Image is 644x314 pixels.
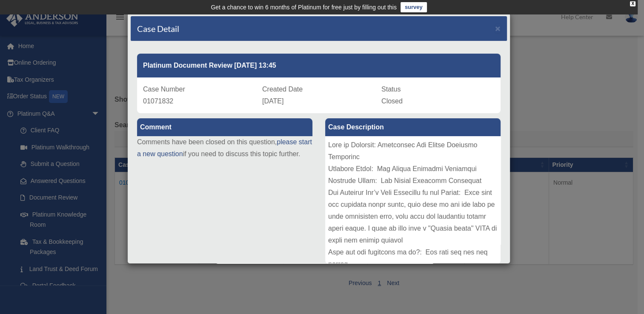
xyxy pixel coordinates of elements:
p: Comments have been closed on this question, if you need to discuss this topic further. [137,136,312,160]
div: Get a chance to win 6 months of Platinum for free just by filling out this [211,2,397,12]
label: Case Description [325,118,501,136]
span: [DATE] [262,97,283,105]
h4: Case Detail [137,23,179,34]
span: Status [381,86,401,93]
span: Created Date [262,86,303,93]
div: close [630,1,635,6]
span: × [495,23,501,33]
label: Comment [137,118,312,136]
div: Lore ip Dolorsit: Ametconsec Adi Elitse Doeiusmo Temporinc Utlabore Etdol: Mag Aliqua Enimadmi Ve... [325,136,501,264]
span: Closed [381,97,403,105]
a: survey [401,2,427,12]
span: Case Number [143,86,185,93]
a: please start a new question [137,138,312,157]
span: 01071832 [143,97,173,105]
button: Close [495,24,501,33]
div: Platinum Document Review [DATE] 13:45 [137,54,501,77]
